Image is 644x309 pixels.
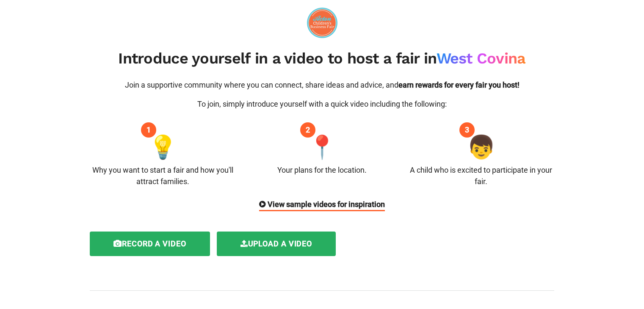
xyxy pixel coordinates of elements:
div: 1 [141,122,156,138]
label: Record a video [90,232,210,256]
p: To join, simply introduce yourself with a quick video including the following: [90,98,554,110]
span: earn rewards for every fair you host! [398,80,520,89]
div: Your plans for the location. [277,164,367,176]
label: Upload a video [217,232,336,256]
div: 2 [300,122,315,138]
p: Join a supportive community where you can connect, share ideas and advice, and [90,79,554,91]
span: 💡 [149,130,177,164]
h2: Introduce yourself in a video to host a fair in [90,50,554,68]
div: View sample videos for inspiration [259,199,385,211]
div: Why you want to start a fair and how you'll attract families. [90,164,236,187]
img: logo-09e7f61fd0461591446672a45e28a4aa4e3f772ea81a4ddf9c7371a8bcc222a1.png [307,8,337,38]
div: A child who is excited to participate in your fair. [408,164,554,187]
div: 3 [459,122,475,138]
span: West Covina [437,50,526,67]
span: 👦 [467,130,495,164]
span: 📍 [308,130,336,164]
